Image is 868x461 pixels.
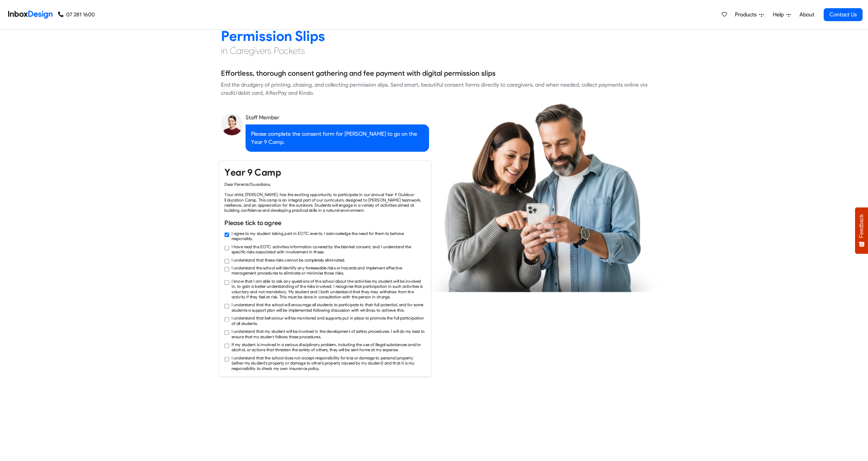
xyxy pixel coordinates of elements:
[231,244,425,254] label: I have read the EOTC activities information covered by the blanket consent, and I understand the ...
[221,114,243,135] img: staff_avatar.png
[855,207,868,254] button: Feedback - Show survey
[231,355,425,371] label: I understand that the school does not accept responsibility for loss or damage to personal proper...
[221,81,647,97] div: End the drudgery of printing, chasing, and collecting permission slips. Send smart, beautiful con...
[231,329,425,339] label: I understand that my student will be involved in the development of safety procedures. I will do ...
[221,27,647,45] h2: Permission Slips
[824,8,863,21] a: Contact Us
[221,68,496,78] h5: Effortless, thorough consent gathering and fee payment with digital permission slips
[732,8,766,21] a: Products
[224,219,425,228] h6: Please tick to agree
[58,11,95,19] a: 07 281 1600
[773,11,786,19] span: Help
[246,114,429,122] div: Staff Member
[231,302,425,313] label: I understand that the school will encourage all students to participate to their full potential, ...
[735,11,759,19] span: Products
[797,8,816,21] a: About
[426,103,660,292] img: parents_using_phone.png
[231,342,425,353] label: If my student is involved in a serious disciplinary problem, including the use of illegal substan...
[221,45,647,57] h4: in Caregivers Pockets
[858,214,865,238] span: Feedback
[231,257,345,262] label: I understand that these risks cannot be completely eliminated.
[224,182,425,213] div: Dear Parents/Guardians, Your child, [PERSON_NAME], has the exciting opportunity to participate in...
[231,315,425,326] label: I understand that behaviour will be monitored and supports put in place to promote the full parti...
[770,8,794,21] a: Help
[231,265,425,276] label: I understand the school will identify any foreseeable risks or hazards and implement effective ma...
[231,279,425,299] label: I know that I am able to ask any questions of the school about the activities my student will be ...
[231,231,425,241] label: I agree to my student taking part in EOTC events. I acknowledge the need for them to behave respo...
[224,166,425,179] h4: Year 9 Camp
[246,124,429,152] div: Please complete the consent form for [PERSON_NAME] to go on the Year 9 Camp.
